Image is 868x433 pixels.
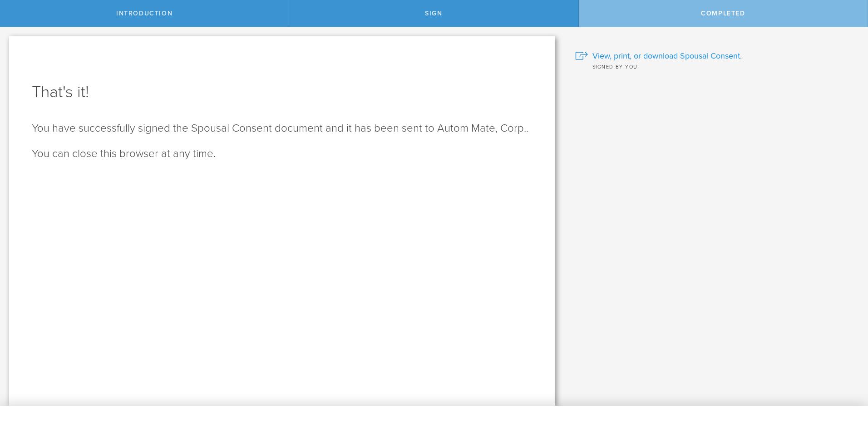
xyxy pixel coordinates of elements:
[592,50,742,62] span: View, print, or download Spousal Consent.
[32,121,533,136] p: You have successfully signed the Spousal Consent document and it has been sent to Autom Mate, Corp..
[32,147,533,161] p: You can close this browser at any time.
[116,10,173,17] span: Introduction
[575,62,854,71] div: Signed by you
[701,10,745,17] span: Completed
[425,10,442,17] span: Sign
[32,81,533,103] h1: That's it!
